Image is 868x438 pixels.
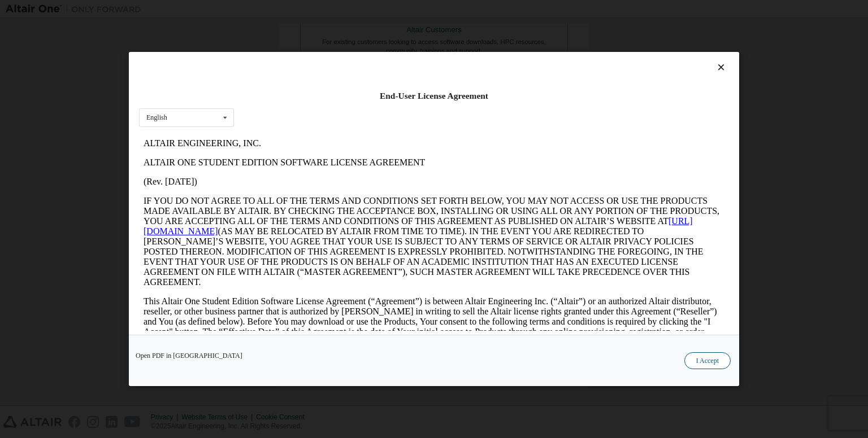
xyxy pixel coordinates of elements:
p: This Altair One Student Edition Software License Agreement (“Agreement”) is between Altair Engine... [5,163,585,213]
button: I Accept [684,352,731,369]
div: End-User License Agreement [139,90,729,102]
div: English [146,114,167,121]
p: (Rev. [DATE]) [5,43,585,53]
a: [URL][DOMAIN_NAME] [5,82,554,102]
p: IF YOU DO NOT AGREE TO ALL OF THE TERMS AND CONDITIONS SET FORTH BELOW, YOU MAY NOT ACCESS OR USE... [5,62,585,154]
p: ALTAIR ONE STUDENT EDITION SOFTWARE LICENSE AGREEMENT [5,24,585,34]
a: Open PDF in [GEOGRAPHIC_DATA] [136,352,242,359]
p: ALTAIR ENGINEERING, INC. [5,5,585,15]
